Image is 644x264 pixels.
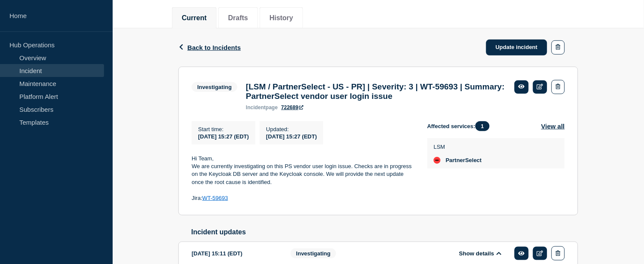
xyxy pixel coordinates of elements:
button: Current [182,14,207,22]
div: down [434,157,441,164]
p: page [246,104,278,111]
p: We are currently investigating on this PS vendor user login issue. Checks are in progress on the ... [192,163,414,186]
span: [DATE] 15:27 (EDT) [198,133,249,140]
span: 1 [475,121,490,131]
p: LSM [434,144,482,150]
span: PartnerSelect [446,157,482,164]
span: Investigating [291,249,336,258]
h3: [LSM / PartnerSelect - US - PR] | Severity: 3 | WT-59693 | Summary: PartnerSelect vendor user log... [246,82,506,101]
div: [DATE] 15:27 (EDT) [266,132,317,140]
button: History [270,14,293,22]
h2: Incident updates [191,228,578,236]
a: WT-59693 [202,195,228,201]
button: Show details [457,250,504,257]
p: Jira: [192,194,414,202]
p: Hi Team, [192,155,414,163]
div: [DATE] 15:11 (EDT) [192,246,278,261]
span: Investigating [192,82,237,92]
span: Affected services: [427,121,494,131]
span: incident [246,104,266,111]
button: Back to Incidents [178,44,241,51]
button: Drafts [228,14,248,22]
a: Update incident [486,40,547,55]
p: Updated : [266,126,317,132]
p: Start time : [198,126,249,132]
a: 722689 [281,104,304,111]
span: Back to Incidents [187,44,241,51]
button: View all [541,121,565,131]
